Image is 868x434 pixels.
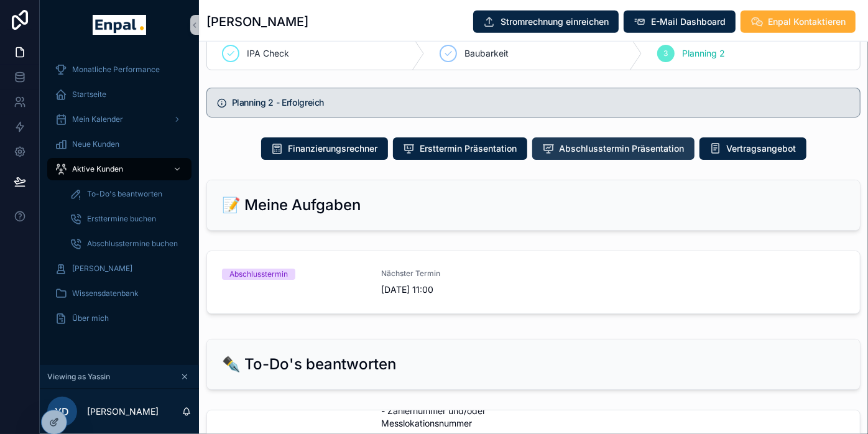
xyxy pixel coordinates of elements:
button: Finanzierungsrechner [261,137,388,160]
span: Startseite [72,90,106,99]
span: Baubarkeit [464,47,509,60]
span: Vertragsangebot [727,142,796,155]
span: Enpal Kontaktieren [768,16,846,28]
span: [PERSON_NAME] [72,264,132,274]
span: E-Mail Dashboard [651,16,726,28]
h2: 📝 Meine Aufgaben [222,195,361,215]
span: Mein Kalender [72,114,123,124]
a: AbschlussterminNächster Termin[DATE] 11:00 [207,251,860,313]
span: Abschlusstermine buchen [87,239,178,249]
h2: ✒️ To-Do's beantworten [222,354,396,374]
div: Abschlusstermin [229,269,288,280]
div: scrollable content [40,50,199,346]
button: Enpal Kontaktieren [741,11,856,33]
a: Startseite [47,83,192,106]
span: Wissensdatenbank [72,289,139,298]
a: Wissensdatenbank [47,282,192,305]
span: 3 [664,48,668,58]
span: To-Do's beantworten [87,189,162,199]
button: Abschlusstermin Präsentation [532,137,695,160]
span: Nächster Termin [382,269,527,279]
span: Über mich [72,313,109,323]
a: Aktive Kunden [47,158,192,180]
span: Ersttermine buchen [87,214,156,224]
a: Abschlusstermine buchen [62,233,192,255]
button: Ersttermin Präsentation [393,137,527,160]
a: [PERSON_NAME] [47,257,192,280]
a: Ersttermine buchen [62,208,192,230]
img: App logo [93,15,145,35]
a: Mein Kalender [47,108,192,131]
a: Monatliche Performance [47,58,192,81]
span: IPA Check [247,47,289,60]
a: To-Do's beantworten [62,183,192,205]
span: Aktive Kunden [72,164,123,174]
a: Über mich [47,307,192,330]
span: Planning 2 [682,47,725,60]
span: Finanzierungsrechner [289,142,378,155]
button: E-Mail Dashboard [624,11,736,33]
span: Viewing as Yassin [47,372,110,382]
h1: [PERSON_NAME] [206,13,308,30]
span: Monatliche Performance [72,65,160,75]
button: Vertragsangebot [699,137,806,160]
span: Abschlusstermin Präsentation [560,142,685,155]
h5: Planning 2 - Erfolgreich [232,98,850,107]
button: Stromrechnung einreichen [473,11,619,33]
a: Neue Kunden [47,133,192,155]
span: Neue Kunden [72,139,119,149]
span: [DATE] 11:00 [382,284,527,296]
span: Stromrechnung einreichen [501,16,609,28]
span: Ersttermin Präsentation [420,142,517,155]
p: [PERSON_NAME] [87,405,159,418]
span: YD [55,404,70,419]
